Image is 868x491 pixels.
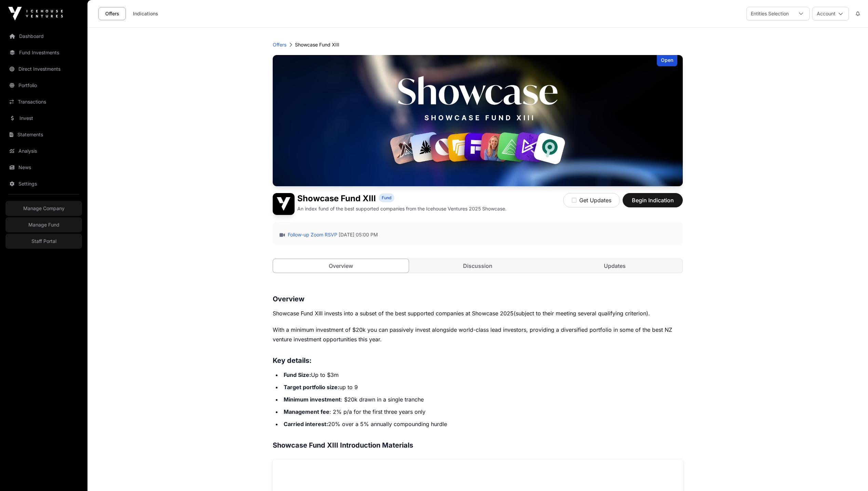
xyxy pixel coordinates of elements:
[812,7,849,21] button: Account
[273,355,683,366] h3: Key details:
[273,325,683,344] p: With a minimum investment of $20k you can passively invest alongside world-class lead investors, ...
[5,176,82,191] a: Settings
[297,205,506,212] p: An index fund of the best supported companies from the Icehouse Ventures 2025 Showcase.
[5,201,82,216] a: Manage Company
[284,396,341,403] strong: Minimum investment
[295,41,339,48] p: Showcase Fund XIII
[623,200,683,207] a: Begin Indication
[657,55,677,66] div: Open
[128,7,163,20] a: Indications
[631,196,674,204] span: Begin Indication
[5,111,82,126] a: Invest
[5,144,82,159] a: Analysis
[5,160,82,175] a: News
[5,78,82,93] a: Portfolio
[339,231,378,238] span: [DATE] 05:00 PM
[273,294,683,304] h3: Overview
[5,45,82,60] a: Fund Investments
[273,259,409,273] a: Overview
[5,62,82,77] a: Direct Investments
[282,382,683,392] li: up to 9
[8,7,63,21] img: Icehouse Ventures Logo
[273,309,683,318] p: (subject to their meeting several qualifying criterion).
[273,259,682,273] nav: Tabs
[273,440,683,451] h3: Showcase Fund XIII Introduction Materials
[273,55,683,186] img: Showcase Fund XIII
[273,41,286,48] a: Offers
[284,371,311,378] strong: Fund Size:
[5,127,82,142] a: Statements
[547,259,682,273] a: Updates
[284,421,328,427] strong: Carried interest:
[282,419,683,429] li: 20% over a 5% annually compounding hurdle
[282,407,683,417] li: : 2% p/a for the first three years only
[5,29,82,44] a: Dashboard
[623,193,683,207] button: Begin Indication
[273,310,514,317] span: Showcase Fund XIII invests into a subset of the best supported companies at Showcase 2025
[747,7,793,20] div: Entities Selection
[563,193,620,207] button: Get Updates
[98,7,126,20] a: Offers
[282,370,683,380] li: Up to $3m
[5,217,82,232] a: Manage Fund
[382,195,391,201] span: Fund
[5,234,82,249] a: Staff Portal
[5,94,82,109] a: Transactions
[282,395,683,404] li: : $20k drawn in a single tranche
[410,259,546,273] a: Discussion
[284,408,329,415] strong: Management fee
[297,193,376,204] h1: Showcase Fund XIII
[284,384,339,391] strong: Target portfolio size:
[273,193,295,215] img: Showcase Fund XIII
[286,231,337,238] a: Follow-up Zoom RSVP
